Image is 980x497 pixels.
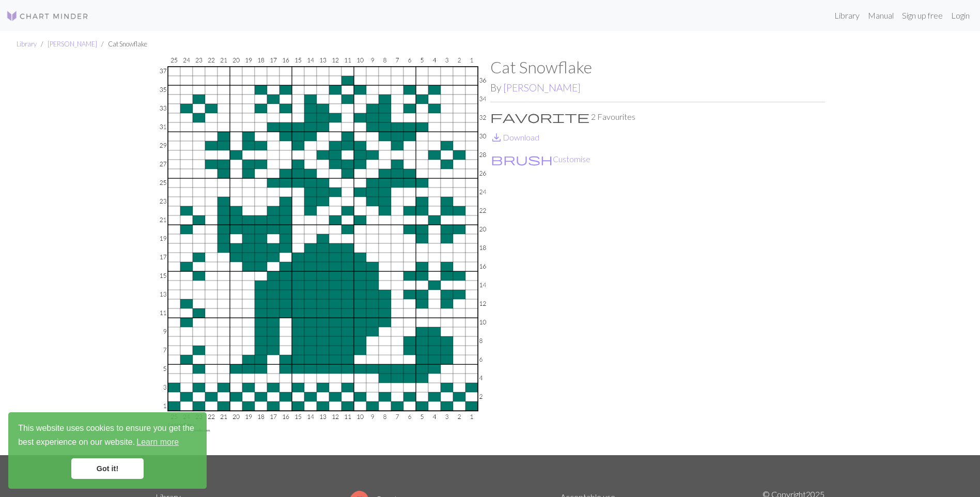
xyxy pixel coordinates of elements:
[17,40,37,48] a: Library
[490,111,589,123] i: Favourite
[864,5,898,26] a: Manual
[947,5,974,26] a: Login
[135,434,180,450] a: learn more about cookies
[490,57,825,77] h1: Cat Snowflake
[490,111,825,123] p: 2 Favourites
[490,131,503,144] i: Download
[71,458,144,479] a: dismiss cookie message
[18,422,197,450] span: This website uses cookies to ensure you get the best experience on our website.
[48,40,97,48] a: [PERSON_NAME]
[155,57,490,455] img: Cat Snowflake
[6,10,89,22] img: Logo
[490,130,503,145] span: save_alt
[490,152,591,166] button: CustomiseCustomise
[503,82,581,94] a: [PERSON_NAME]
[490,82,825,94] h2: By
[491,152,553,166] span: brush
[490,110,589,124] span: favorite
[898,5,947,26] a: Sign up free
[830,5,864,26] a: Library
[8,412,207,489] div: cookieconsent
[97,39,147,49] li: Cat Snowflake
[491,153,553,165] i: Customise
[490,132,539,142] a: DownloadDownload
